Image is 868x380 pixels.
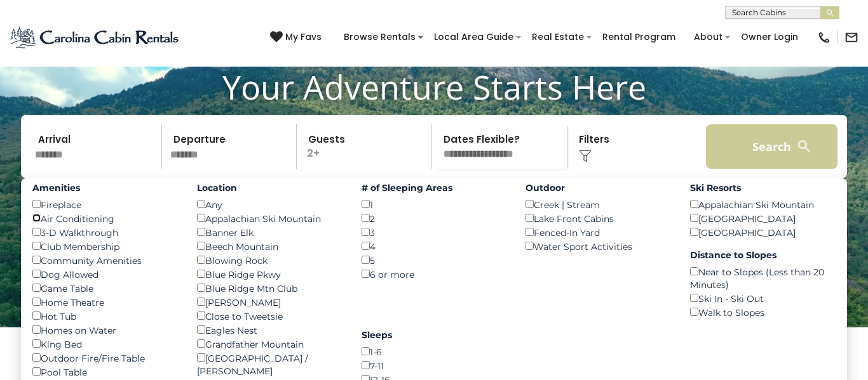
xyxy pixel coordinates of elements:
[428,27,520,47] a: Local Area Guide
[796,138,812,154] img: search-regular-white.png
[526,239,671,253] div: Water Sport Activities
[362,267,507,281] div: 6 or more
[197,295,342,309] div: [PERSON_NAME]
[362,197,507,211] div: 1
[362,239,507,253] div: 4
[32,309,178,323] div: Hot Tub
[32,197,178,211] div: Fireplace
[32,351,178,365] div: Outdoor Fire/Fire Table
[32,239,178,253] div: Club Membership
[10,25,181,50] img: Blue-2.png
[32,337,178,351] div: King Bed
[362,211,507,225] div: 2
[688,27,729,47] a: About
[690,197,836,211] div: Appalachian Ski Mountain
[32,211,178,225] div: Air Conditioning
[32,365,178,379] div: Pool Table
[690,225,836,239] div: [GEOGRAPHIC_DATA]
[526,225,671,239] div: Fenced-In Yard
[362,358,507,372] div: 7-11
[197,239,342,253] div: Beech Mountain
[197,267,342,281] div: Blue Ridge Pkwy
[197,181,342,194] label: Location
[285,30,322,44] span: My Favs
[32,253,178,267] div: Community Amenities
[197,309,342,323] div: Close to Tweetsie
[690,249,836,261] label: Distance to Slopes
[690,305,836,319] div: Walk to Slopes
[690,291,836,305] div: Ski In - Ski Out
[301,124,431,169] p: 2+
[197,281,342,295] div: Blue Ridge Mtn Club
[526,197,671,211] div: Creek | Stream
[362,253,507,267] div: 5
[197,211,342,225] div: Appalachian Ski Mountain
[197,323,342,337] div: Eagles Nest
[197,197,342,211] div: Any
[197,351,342,377] div: [GEOGRAPHIC_DATA] / [PERSON_NAME]
[32,225,178,239] div: 3-D Walkthrough
[362,344,507,358] div: 1-6
[362,181,507,194] label: # of Sleeping Areas
[706,124,837,169] button: Search
[579,150,592,162] img: filter--v1.png
[270,30,325,44] a: My Favs
[32,323,178,337] div: Homes on Water
[690,211,836,225] div: [GEOGRAPHIC_DATA]
[844,30,858,44] img: mail-regular-black.png
[735,27,804,47] a: Owner Login
[32,295,178,309] div: Home Theatre
[526,211,671,225] div: Lake Front Cabins
[690,265,836,291] div: Near to Slopes (Less than 20 Minutes)
[32,267,178,281] div: Dog Allowed
[32,281,178,295] div: Game Table
[526,181,671,194] label: Outdoor
[197,337,342,351] div: Grandfather Mountain
[362,225,507,239] div: 3
[337,27,422,47] a: Browse Rentals
[10,67,858,107] h1: Your Adventure Starts Here
[197,253,342,267] div: Blowing Rock
[197,225,342,239] div: Banner Elk
[362,329,507,341] label: Sleeps
[690,181,836,194] label: Ski Resorts
[817,30,831,44] img: phone-regular-black.png
[32,181,178,194] label: Amenities
[596,27,682,47] a: Rental Program
[526,27,590,47] a: Real Estate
